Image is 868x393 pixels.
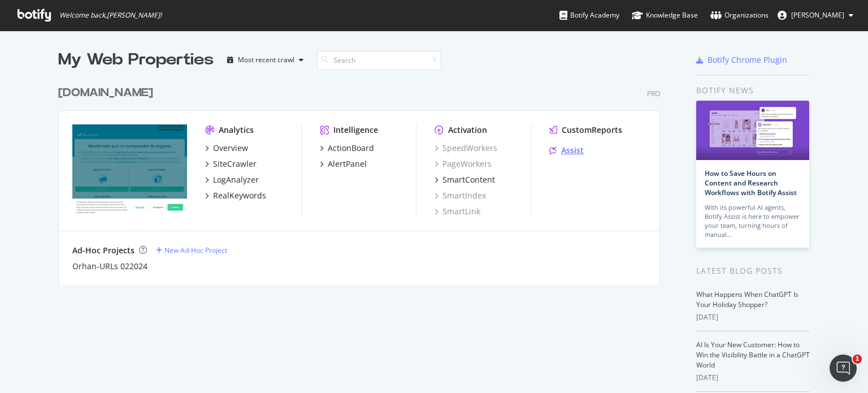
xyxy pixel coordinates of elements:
[213,190,266,201] div: RealKeywords
[696,84,810,97] div: Botify news
[561,145,584,156] div: Assist
[696,290,798,309] a: What Happens When ChatGPT Is Your Holiday Shopper?
[435,174,495,185] a: SmartContent
[705,203,801,239] div: With its powerful AI agents, Botify Assist is here to empower your team, turning hours of manual…
[442,174,495,185] div: SmartContent
[213,158,257,170] div: SiteCrawler
[58,85,158,101] a: [DOMAIN_NAME]
[317,50,441,70] input: Search
[710,10,769,21] div: Organizations
[213,142,248,154] div: Overview
[58,49,214,71] div: My Web Properties
[562,124,622,136] div: CustomReports
[435,142,497,154] a: SpeedWorkers
[549,145,584,156] a: Assist
[647,89,660,98] div: Pro
[830,355,857,382] iframe: Intercom live chat
[708,54,787,66] div: Botify Chrome Plugin
[59,11,162,20] span: Welcome back, [PERSON_NAME] !
[791,10,844,20] span: Alejandro Maisanaba
[696,340,810,370] a: AI Is Your New Customer: How to Win the Visibility Battle in a ChatGPT World
[696,312,810,322] div: [DATE]
[328,142,374,154] div: ActionBoard
[205,174,259,185] a: LogAnalyzer
[328,158,367,170] div: AlertPanel
[769,6,862,24] button: [PERSON_NAME]
[72,245,134,256] div: Ad-Hoc Projects
[320,158,367,170] a: AlertPanel
[696,101,809,160] img: How to Save Hours on Content and Research Workflows with Botify Assist
[223,51,308,69] button: Most recent crawl
[435,206,480,217] a: SmartLink
[435,158,492,170] a: PageWorkers
[164,245,227,255] div: New Ad-Hoc Project
[238,57,294,63] div: Most recent crawl
[205,142,248,154] a: Overview
[696,373,810,383] div: [DATE]
[705,169,797,197] a: How to Save Hours on Content and Research Workflows with Botify Assist
[696,54,787,66] a: Botify Chrome Plugin
[58,85,153,101] div: [DOMAIN_NAME]
[696,265,810,277] div: Latest Blog Posts
[333,124,378,136] div: Intelligence
[205,190,266,201] a: RealKeywords
[58,71,669,285] div: grid
[156,245,227,255] a: New Ad-Hoc Project
[549,124,622,136] a: CustomReports
[72,261,147,272] a: Orhan-URLs 022024
[559,10,619,21] div: Botify Academy
[853,355,862,364] span: 1
[448,124,487,136] div: Activation
[320,142,374,154] a: ActionBoard
[205,158,257,170] a: SiteCrawler
[632,10,698,21] div: Knowledge Base
[435,190,486,201] a: SmartIndex
[72,124,187,216] img: rastreator.com
[219,124,254,136] div: Analytics
[213,174,259,185] div: LogAnalyzer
